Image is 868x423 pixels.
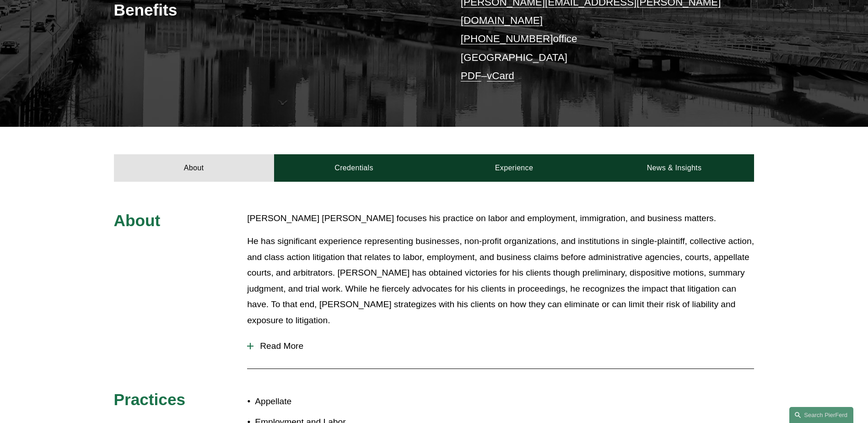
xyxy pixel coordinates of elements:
p: He has significant experience representing businesses, non-profit organizations, and institutions... [247,233,754,328]
a: About [114,154,274,182]
a: News & Insights [594,154,754,182]
span: About [114,211,161,229]
span: Read More [253,341,754,351]
span: Practices [114,390,186,408]
a: PDF [461,70,481,81]
a: vCard [487,70,514,81]
a: Credentials [274,154,434,182]
a: Experience [434,154,594,182]
p: [PERSON_NAME] [PERSON_NAME] focuses his practice on labor and employment, immigration, and busine... [247,211,754,227]
button: Read More [247,334,754,358]
p: Appellate [255,394,434,410]
a: Search this site [789,407,853,423]
a: [PHONE_NUMBER] [461,33,553,44]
